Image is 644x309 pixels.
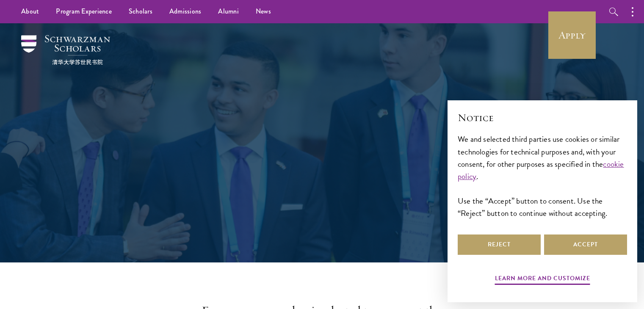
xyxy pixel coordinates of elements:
h2: Notice [458,110,627,125]
div: We and selected third parties use cookies or similar technologies for technical purposes and, wit... [458,133,627,219]
button: Accept [544,235,627,255]
button: Reject [458,235,541,255]
a: Apply [548,11,596,59]
a: cookie policy [458,158,624,182]
button: Learn more and customize [495,273,590,286]
img: Schwarzman Scholars [21,35,110,65]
